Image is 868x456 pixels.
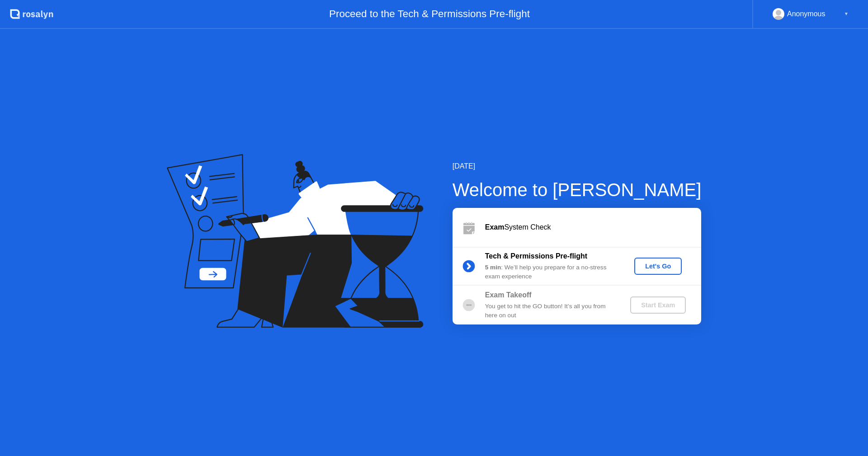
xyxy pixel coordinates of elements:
button: Let's Go [634,258,682,275]
b: Tech & Permissions Pre-flight [485,252,587,260]
div: Welcome to [PERSON_NAME] [453,176,702,203]
div: Start Exam [634,301,682,309]
button: Start Exam [630,296,686,314]
div: ▼ [844,8,849,20]
div: [DATE] [453,161,702,172]
div: You get to hit the GO button! It’s all you from here on out [485,302,615,320]
div: Let's Go [638,263,678,270]
div: System Check [485,222,701,233]
b: 5 min [485,264,501,271]
b: Exam [485,223,505,231]
b: Exam Takeoff [485,291,532,299]
div: Anonymous [787,8,826,20]
div: : We’ll help you prepare for a no-stress exam experience [485,263,615,282]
